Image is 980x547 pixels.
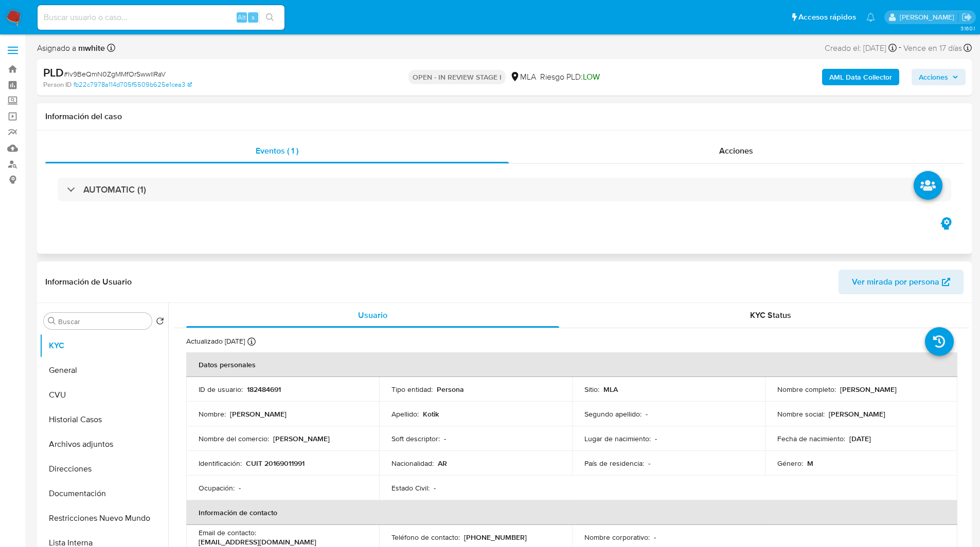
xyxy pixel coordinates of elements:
p: - [646,409,648,419]
span: Alt [238,12,246,22]
span: Ver mirada por persona [852,270,939,294]
p: Persona [437,385,464,394]
a: fb22c7978a114d705f5509b625e1cea3 [74,80,192,89]
button: AML Data Collector [822,69,899,85]
h1: Información de Usuario [45,277,132,287]
button: Documentación [40,481,168,506]
p: [DATE] [849,434,871,443]
p: Apellido : [391,409,419,419]
p: matiasagustin.white@mercadolibre.com [900,12,958,22]
p: - [239,483,241,493]
p: País de residencia : [584,459,644,468]
button: Acciones [912,69,966,85]
h3: AUTOMATIC (1) [83,184,146,195]
th: Datos personales [186,352,957,377]
p: Nombre del comercio : [199,434,269,443]
p: ID de usuario : [199,385,243,394]
button: Historial Casos [40,407,168,432]
p: Identificación : [199,459,242,468]
button: KYC [40,333,168,358]
p: Tipo entidad : [391,385,433,394]
p: [PHONE_NUMBER] [464,533,527,542]
a: Notificaciones [866,13,875,22]
button: Archivos adjuntos [40,432,168,457]
span: # lv9BeQmN0ZgMMfOrSwwlIRaV [64,69,166,79]
p: [PERSON_NAME] [230,409,287,419]
span: Asignado a [37,43,105,54]
button: search-icon [259,10,280,25]
p: MLA [603,385,618,394]
button: Ver mirada por persona [839,270,964,294]
span: Acciones [719,145,753,157]
h1: Información del caso [45,111,964,122]
button: Direcciones [40,457,168,481]
p: [EMAIL_ADDRESS][DOMAIN_NAME] [199,537,316,546]
p: Género : [777,459,803,468]
p: - [444,434,446,443]
p: Fecha de nacimiento : [777,434,845,443]
button: Buscar [48,317,56,325]
span: Eventos ( 1 ) [256,145,298,157]
p: 182484691 [247,385,281,394]
p: Teléfono de contacto : [391,533,460,542]
p: - [654,533,656,542]
p: Sitio : [584,385,599,394]
p: M [807,459,813,468]
div: MLA [510,71,536,83]
p: [PERSON_NAME] [829,409,885,419]
button: Volver al orden por defecto [156,317,164,328]
input: Buscar usuario o caso... [38,11,284,24]
button: General [40,358,168,383]
p: Nacionalidad : [391,459,434,468]
b: PLD [43,64,64,81]
button: CVU [40,383,168,407]
p: Nombre : [199,409,226,419]
button: Restricciones Nuevo Mundo [40,506,168,531]
p: CUIT 20169011991 [246,459,305,468]
p: - [434,483,436,493]
p: [PERSON_NAME] [273,434,330,443]
p: Email de contacto : [199,528,256,537]
p: Actualizado [DATE] [186,336,245,346]
div: AUTOMATIC (1) [58,178,951,201]
a: Salir [961,12,972,23]
p: Segundo apellido : [584,409,642,419]
span: KYC Status [750,309,791,321]
p: Nombre social : [777,409,825,419]
span: - [899,41,901,55]
th: Información de contacto [186,500,957,525]
p: Ocupación : [199,483,235,493]
p: Lugar de nacimiento : [584,434,651,443]
p: - [655,434,657,443]
p: [PERSON_NAME] [840,385,897,394]
p: OPEN - IN REVIEW STAGE I [408,70,506,84]
span: Acciones [919,69,948,85]
span: Accesos rápidos [798,12,856,23]
p: - [648,459,650,468]
p: Kotik [423,409,439,419]
b: mwhite [76,42,105,54]
p: Soft descriptor : [391,434,440,443]
b: Person ID [43,80,72,89]
p: Nombre completo : [777,385,836,394]
span: LOW [583,71,600,83]
div: Creado el: [DATE] [825,41,897,55]
span: Usuario [358,309,387,321]
input: Buscar [58,317,148,326]
span: Vence en 17 días [903,43,962,54]
span: Riesgo PLD: [540,71,600,83]
p: Nombre corporativo : [584,533,650,542]
p: Estado Civil : [391,483,430,493]
b: AML Data Collector [829,69,892,85]
span: s [252,12,255,22]
p: AR [438,459,447,468]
